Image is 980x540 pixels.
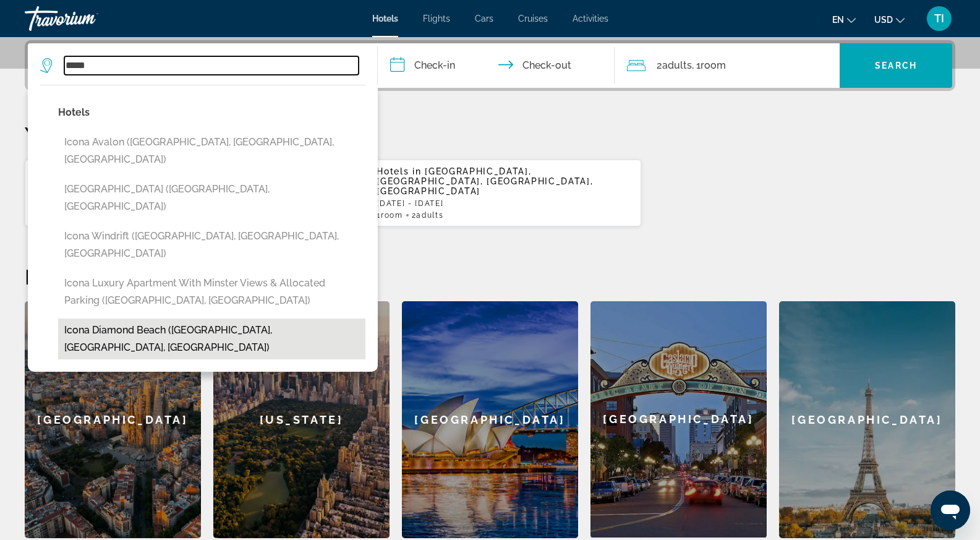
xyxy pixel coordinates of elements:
[412,211,444,220] span: 2
[377,166,593,196] span: [GEOGRAPHIC_DATA], [GEOGRAPHIC_DATA], [GEOGRAPHIC_DATA], [GEOGRAPHIC_DATA]
[377,199,631,208] p: [DATE] - [DATE]
[475,14,493,24] a: Cars
[931,491,970,530] iframe: Кнопка запуска окна обмена сообщениями
[372,14,398,24] a: Hotels
[381,211,403,220] span: Room
[58,131,365,171] button: Icona Avalon ([GEOGRAPHIC_DATA], [GEOGRAPHIC_DATA], [GEOGRAPHIC_DATA])
[518,14,548,24] a: Cruises
[662,59,692,71] span: Adults
[923,6,955,32] button: User Menu
[832,11,856,28] button: Change language
[423,14,450,24] a: Flights
[25,264,955,289] h2: Featured Destinations
[416,211,443,220] span: Adults
[58,104,365,121] p: Hotels
[25,122,955,147] p: Your Recent Searches
[25,301,201,538] a: [GEOGRAPHIC_DATA]
[832,15,844,25] span: en
[58,225,365,265] button: Icona Windrift ([GEOGRAPHIC_DATA], [GEOGRAPHIC_DATA], [GEOGRAPHIC_DATA])
[692,57,726,74] span: , 1
[615,43,840,88] button: Travelers: 2 adults, 0 children
[25,159,326,227] button: Hotels in Cape May, [GEOGRAPHIC_DATA], [GEOGRAPHIC_DATA], [GEOGRAPHIC_DATA][DATE] - [DATE]1Room2A...
[28,43,952,88] div: Search widget
[377,166,421,176] span: Hotels in
[377,211,403,220] span: 1
[590,301,767,538] div: [GEOGRAPHIC_DATA]
[58,319,365,359] button: Icona Diamond Beach ([GEOGRAPHIC_DATA], [GEOGRAPHIC_DATA], [GEOGRAPHIC_DATA])
[779,301,955,538] a: [GEOGRAPHIC_DATA]
[58,272,365,312] button: Icona Luxury Apartment with Minster Views & Allocated Parking ([GEOGRAPHIC_DATA], [GEOGRAPHIC_DATA])
[339,159,641,227] button: Hotels in [GEOGRAPHIC_DATA], [GEOGRAPHIC_DATA], [GEOGRAPHIC_DATA], [GEOGRAPHIC_DATA][DATE] - [DAT...
[874,15,893,25] span: USD
[701,59,726,71] span: Room
[840,43,952,88] button: Search
[402,301,578,538] a: [GEOGRAPHIC_DATA]
[934,12,944,25] span: TI
[874,11,905,28] button: Change currency
[573,14,608,24] a: Activities
[657,57,692,74] span: 2
[378,43,615,88] button: Check in and out dates
[25,2,148,35] a: Travorium
[590,301,767,538] a: [GEOGRAPHIC_DATA]
[875,61,917,71] span: Search
[213,301,390,538] a: [US_STATE]
[58,178,365,218] button: [GEOGRAPHIC_DATA] ([GEOGRAPHIC_DATA], [GEOGRAPHIC_DATA])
